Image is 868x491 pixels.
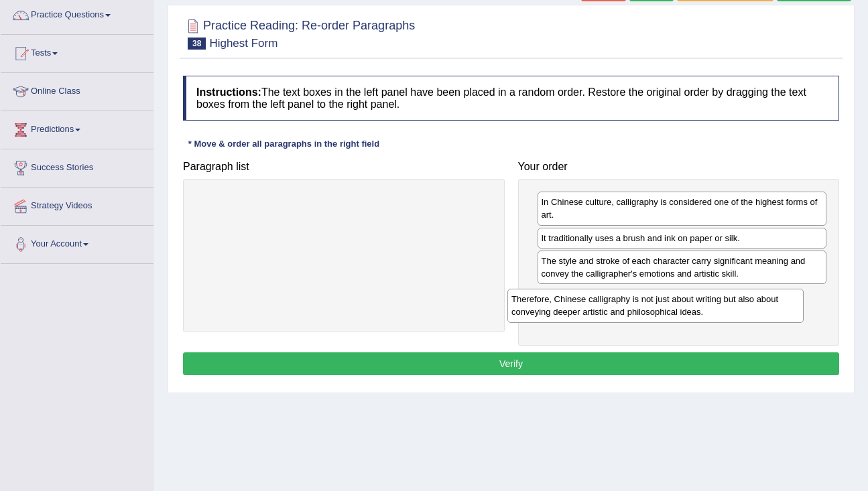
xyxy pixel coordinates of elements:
div: The style and stroke of each character carry significant meaning and convey the calligrapher's em... [538,251,827,284]
a: Success Stories [1,149,153,183]
a: Predictions [1,111,153,145]
a: Your Account [1,226,153,259]
div: In Chinese culture, calligraphy is considered one of the highest forms of art. [538,192,827,225]
h4: The text boxes in the left panel have been placed in a random order. Restore the original order b... [183,76,839,121]
div: Therefore, Chinese calligraphy is not just about writing but also about conveying deeper artistic... [507,289,804,322]
span: 38 [188,38,206,50]
div: It traditionally uses a brush and ink on paper or silk. [538,228,827,249]
h2: Practice Reading: Re-order Paragraphs [183,16,415,50]
div: * Move & order all paragraphs in the right field [183,137,385,150]
a: Strategy Videos [1,188,153,221]
button: Verify [183,352,839,375]
a: Tests [1,35,153,68]
b: Instructions: [196,86,261,98]
small: Highest Form [209,37,277,50]
h4: Your order [518,161,840,173]
h4: Paragraph list [183,161,505,173]
a: Online Class [1,73,153,107]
